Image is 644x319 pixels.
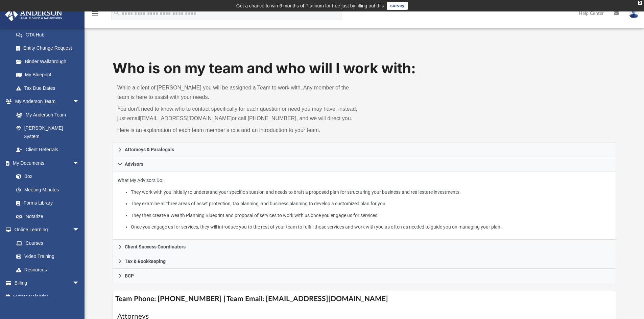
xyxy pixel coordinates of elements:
span: arrow_drop_down [73,276,86,290]
p: You don’t need to know who to contact specifically for each question or need you may have; instea... [117,104,360,123]
img: Anderson Advisors Platinum Portal [3,8,64,21]
a: Courses [9,236,86,250]
a: My Anderson Teamarrow_drop_down [5,95,86,108]
i: menu [91,9,99,18]
a: Resources [9,263,86,276]
a: My Anderson Team [9,108,83,122]
p: What My Advisors Do: [118,176,611,231]
a: [PERSON_NAME] System [9,122,86,143]
span: BCP [125,273,134,278]
div: Advisors [113,171,616,240]
li: They then create a Wealth Planning Blueprint and proposal of services to work with us once you en... [131,211,611,220]
a: Entity Change Request [9,42,90,55]
a: Notarize [9,210,86,223]
span: Tax & Bookkeeping [125,259,166,264]
a: Box [9,170,83,183]
a: Billingarrow_drop_down [5,276,90,290]
i: search [113,9,120,17]
a: survey [387,2,408,10]
span: arrow_drop_down [73,223,86,237]
h1: Who is on my team and who will I work with: [113,58,616,78]
a: menu [91,13,99,18]
a: CTA Hub [9,28,90,42]
span: Client Success Coordinators [125,244,186,249]
li: They work with you initially to understand your specific situation and needs to draft a proposed ... [131,188,611,196]
a: Tax & Bookkeeping [113,254,616,269]
div: close [638,1,642,5]
a: Video Training [9,250,83,263]
a: Forms Library [9,196,83,210]
a: Attorneys & Paralegals [113,142,616,157]
a: [EMAIL_ADDRESS][DOMAIN_NAME] [140,115,232,121]
a: Advisors [113,157,616,171]
a: BCP [113,269,616,283]
p: While a client of [PERSON_NAME] you will be assigned a Team to work with. Any member of the team ... [117,83,360,102]
a: Events Calendar [5,290,90,303]
a: My Blueprint [9,68,86,82]
a: Online Learningarrow_drop_down [5,223,86,237]
a: Meeting Minutes [9,183,86,196]
p: Here is an explanation of each team member’s role and an introduction to your team. [117,126,360,135]
h4: Team Phone: [PHONE_NUMBER] | Team Email: [EMAIL_ADDRESS][DOMAIN_NAME] [113,291,616,307]
img: User Pic [629,8,639,18]
a: Client Referrals [9,143,86,157]
a: Client Success Coordinators [113,240,616,254]
a: Binder Walkthrough [9,55,90,68]
span: arrow_drop_down [73,156,86,170]
li: Once you engage us for services, they will introduce you to the rest of your team to fulfill thos... [131,223,611,231]
a: My Documentsarrow_drop_down [5,156,86,170]
div: Get a chance to win 6 months of Platinum for free just by filling out this [236,2,384,10]
span: Advisors [125,162,143,166]
a: Tax Due Dates [9,81,90,95]
span: arrow_drop_down [73,95,86,109]
span: Attorneys & Paralegals [125,147,174,152]
li: They examine all three areas of asset protection, tax planning, and business planning to develop ... [131,200,611,208]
